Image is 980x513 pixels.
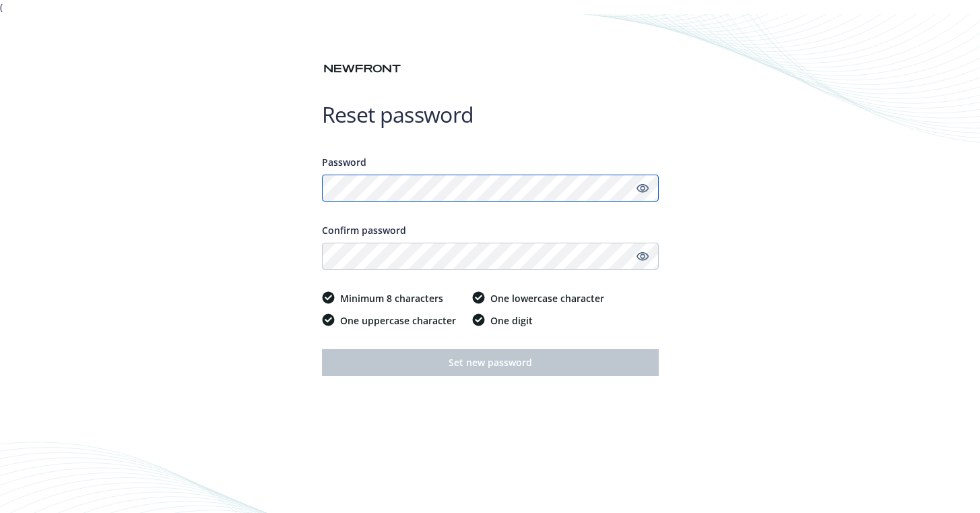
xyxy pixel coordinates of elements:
[322,349,659,376] button: Set new password
[490,291,604,305] span: One lowercase character
[322,101,659,128] h1: Reset password
[634,180,651,196] a: Show password
[340,313,456,328] span: One uppercase character
[634,248,651,264] a: Show password
[449,356,532,369] span: Set new password
[340,291,443,305] span: Minimum 8 characters
[490,313,533,328] span: One digit
[322,224,406,237] span: Confirm password
[322,61,403,76] img: Newfront logo
[322,156,366,169] span: Password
